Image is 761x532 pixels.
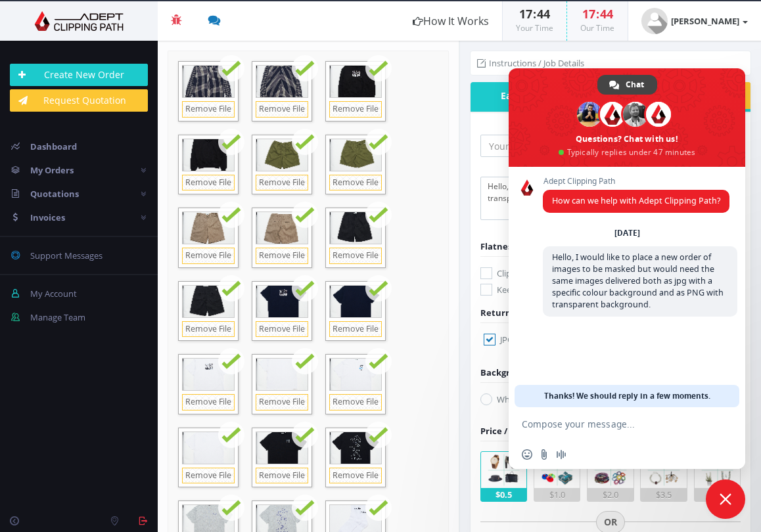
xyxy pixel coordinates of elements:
img: 2.png [539,452,575,488]
a: Remove File [329,394,382,410]
a: Remove File [256,468,308,484]
img: 5.png [699,452,735,488]
div: [DATE] [614,229,640,237]
span: My Account [30,288,77,299]
span: Dashboard [30,141,77,152]
div: Choose Image Complexity [480,424,648,437]
a: Remove File [256,321,308,338]
a: Easy OrderForm [471,82,594,109]
a: Remove File [182,468,235,484]
div: $2.0 [588,488,633,501]
a: [PERSON_NAME] [628,1,761,41]
a: Remove File [329,248,382,264]
img: 1.png [486,452,522,488]
a: Remove File [329,468,382,484]
span: 17 [519,6,532,22]
a: Remove File [329,101,382,118]
span: Quotations [30,188,79,200]
a: Remove File [256,248,308,264]
textarea: Compose your message... [522,418,703,430]
span: Insert an emoji [522,449,532,460]
span: Returned File Format [480,307,572,319]
a: Remove File [182,175,235,191]
a: Remove File [182,394,235,410]
span: How can we help with Adept Clipping Path? [552,195,720,206]
a: Remove File [256,394,308,410]
span: My Orders [30,164,74,176]
label: Keep My Metadata - [480,283,654,296]
a: Remove File [182,321,235,338]
span: Easy Order [471,82,594,109]
label: JPG [484,333,513,346]
a: Remove File [329,175,382,191]
label: Clipping Path with Flatness [480,267,654,280]
label: White [480,393,520,406]
img: 4.png [645,452,681,488]
div: Background Options: [480,366,570,379]
span: 44 [600,6,613,22]
span: Chat [626,75,644,95]
input: Your Order Title [480,135,597,157]
span: : [532,6,537,22]
span: Audio message [556,449,566,460]
span: Invoices [30,211,65,223]
a: Remove File [182,101,235,118]
img: Adept Graphics [10,11,148,31]
a: Remove File [256,101,308,118]
span: Flatness & Metadata Info [480,240,588,252]
span: Adept Clipping Path [543,177,729,186]
div: Close chat [706,479,745,519]
span: Support Messages [30,250,103,261]
a: Remove File [182,248,235,264]
span: 44 [537,6,550,22]
li: Instructions / Job Details [477,56,584,70]
span: Hello, I would like to place a new order of images to be masked but would need the same images de... [552,252,724,310]
strong: [PERSON_NAME] [671,15,739,27]
span: Manage Team [30,311,85,323]
span: 17 [582,6,595,22]
a: Create New Order [10,64,148,86]
div: $3.5 [641,488,686,501]
span: Thanks! We should reply in a few moments. [544,385,710,407]
small: Our Time [580,22,614,33]
img: 3.png [592,452,628,488]
div: $0.5 [481,488,526,501]
div: $7.0 [695,488,740,501]
a: Remove File [329,321,382,338]
span: Price / Image: [480,425,538,437]
span: : [595,6,600,22]
span: Send a file [539,449,549,460]
div: Chat [597,75,657,95]
a: Request Quotation [10,89,148,112]
a: How It Works [400,1,502,41]
div: $1.0 [534,488,580,501]
a: Remove File [256,175,308,191]
small: Your Time [516,22,553,33]
img: user_default.jpg [641,8,668,34]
